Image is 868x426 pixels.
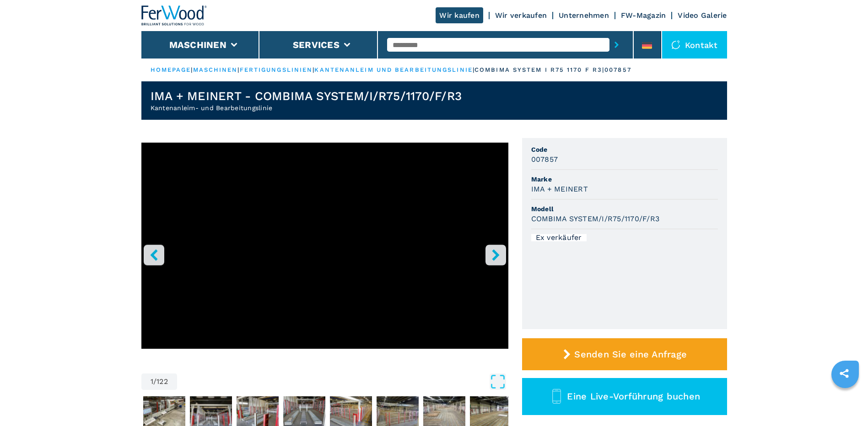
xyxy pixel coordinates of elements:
a: maschinen [193,66,238,73]
a: Video Galerie [678,11,727,20]
span: Eine Live-Vorführung buchen [567,391,700,402]
img: Kontakt [671,40,680,49]
span: Marke [531,175,718,184]
p: combima system i r75 1170 f r3 | [474,66,604,74]
img: Ferwood [141,5,207,26]
span: | [191,66,193,73]
h3: COMBIMA SYSTEM/I/R75/1170/F/R3 [531,213,660,224]
button: Eine Live-Vorführung buchen [522,378,727,415]
span: | [473,66,474,73]
p: 007857 [604,66,631,74]
button: Maschinen [169,39,226,50]
button: left-button [144,245,164,265]
h3: IMA + MEINERT [531,184,588,194]
span: | [313,66,314,73]
div: Ex verkäufer [531,234,587,241]
h3: 007857 [531,154,558,165]
a: Unternehmen [559,11,609,20]
h2: Kantenanleim- und Bearbeitungslinie [151,103,462,112]
span: | [237,66,239,73]
span: 1 [151,378,153,385]
a: kantenanleim und bearbeitungslinie [314,66,472,73]
span: Code [531,145,718,154]
button: Senden Sie eine Anfrage [522,338,727,370]
button: submit-button [609,34,624,55]
button: Open Fullscreen [179,373,506,390]
a: sharethis [833,362,856,385]
span: 122 [156,378,168,385]
span: Modell [531,204,718,213]
div: Go to Slide 1 [141,143,508,364]
a: Wir verkaufen [495,11,547,20]
h1: IMA + MEINERT - COMBIMA SYSTEM/I/R75/1170/F/R3 [151,89,462,103]
a: fertigungslinien [240,66,313,73]
span: / [153,378,156,385]
div: Kontakt [662,31,727,59]
a: Wir kaufen [436,7,483,23]
button: Services [293,39,340,50]
a: HOMEPAGE [151,66,191,73]
iframe: Chat [829,385,861,419]
a: FW-Magazin [621,11,666,20]
button: right-button [485,245,506,265]
span: Senden Sie eine Anfrage [574,349,687,360]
